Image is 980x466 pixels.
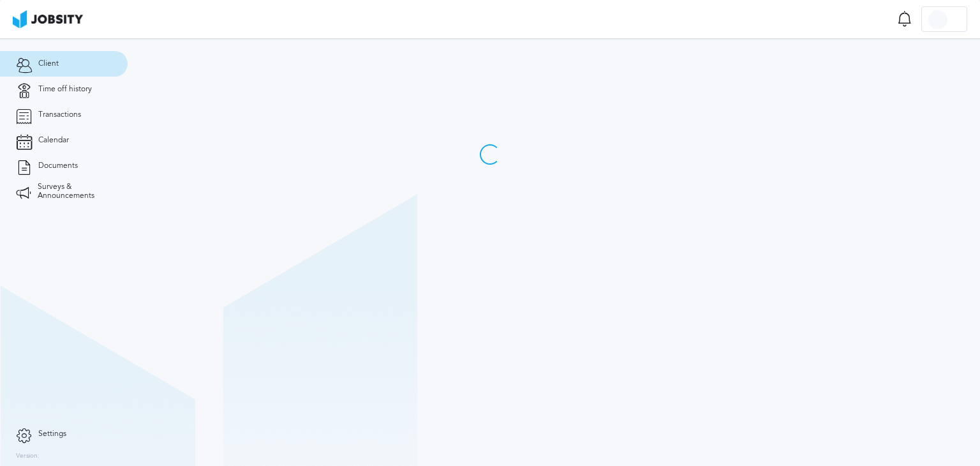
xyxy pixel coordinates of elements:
[38,430,66,439] span: Settings
[38,136,69,145] span: Calendar
[38,162,78,170] span: Documents
[38,59,59,68] span: Client
[38,110,81,119] span: Transactions
[38,85,92,94] span: Time off history
[38,183,112,200] span: Surveys & Announcements
[16,453,40,460] label: Version:
[13,10,83,28] img: ab4bad089aa723f57921c736e9817d99.png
